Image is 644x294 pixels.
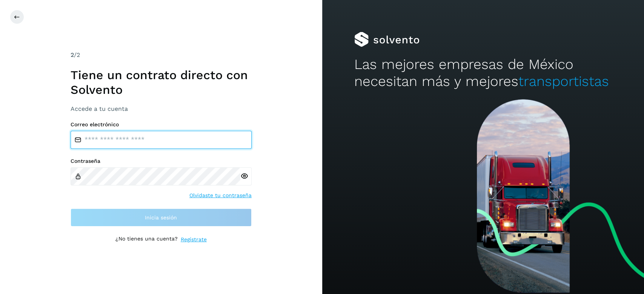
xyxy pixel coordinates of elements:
span: 2 [71,51,74,58]
button: Inicia sesión [71,208,252,227]
a: Olvidaste tu contraseña [189,191,252,199]
label: Correo electrónico [71,121,252,128]
h2: Las mejores empresas de México necesitan más y mejores [354,56,612,90]
div: /2 [71,51,252,60]
h1: Tiene un contrato directo con Solvento [71,68,252,97]
label: Contraseña [71,158,252,164]
span: Inicia sesión [145,215,177,220]
span: transportistas [518,73,609,89]
h3: Accede a tu cuenta [71,105,252,112]
a: Regístrate [181,236,207,243]
p: ¿No tienes una cuenta? [115,236,178,243]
